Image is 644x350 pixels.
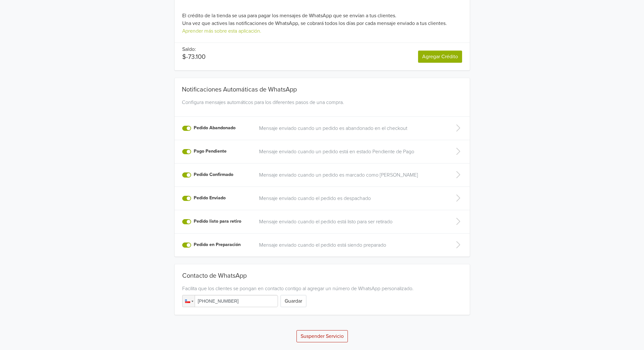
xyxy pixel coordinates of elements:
a: Agregar Crédito [418,51,462,63]
button: Suspender Servicio [296,330,348,342]
div: Configura mensajes automáticos para los diferentes pasos de una compra. [179,99,465,114]
a: Mensaje enviado cuando el pedido está listo para ser retirado [259,218,442,226]
div: Chile: + 56 [183,295,195,307]
a: Mensaje enviado cuando el pedido está siendo preparado [259,241,442,249]
div: Facilita que los clientes se pongan en contacto contigo al agregar un número de WhatsApp personal... [182,285,462,292]
p: $-73.100 [182,53,206,61]
a: Mensaje enviado cuando un pedido es abandonado en el checkout [259,124,442,132]
input: 1 (702) 123-4567 [182,295,278,307]
a: Aprender más sobre esta aplicación. [182,28,261,34]
label: Pedido en Preparación [194,241,241,248]
a: Mensaje enviado cuando un pedido está en estado Pendiente de Pago [259,148,442,155]
button: Guardar [281,295,306,307]
div: Contacto de WhatsApp [182,272,462,282]
label: Pedido listo para retiro [194,218,241,225]
div: Notificaciones Automáticas de WhatsApp [179,78,465,96]
label: Pedido Abandonado [194,124,236,131]
label: Pago Pendiente [194,148,227,155]
label: Pedido Confirmado [194,171,233,178]
p: Saldo: [182,45,206,53]
label: Pedido Enviado [194,195,226,202]
a: Mensaje enviado cuando un pedido es marcado como [PERSON_NAME] [259,171,442,179]
a: Mensaje enviado cuando el pedido es despachado [259,195,442,202]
